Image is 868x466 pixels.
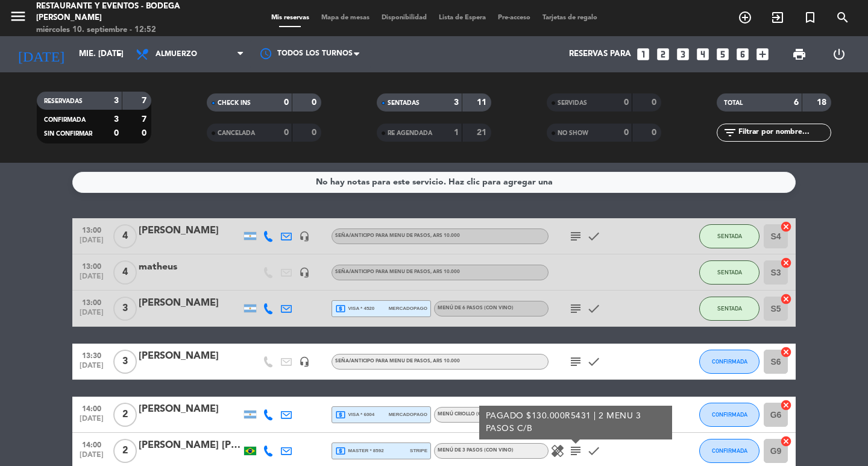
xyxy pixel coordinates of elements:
span: Almuerzo [156,50,197,58]
span: 4 [113,260,137,285]
div: miércoles 10. septiembre - 12:52 [36,24,208,36]
span: SIN CONFIRMAR [44,131,92,137]
strong: 1 [454,128,459,137]
i: check [587,301,601,316]
strong: 0 [624,98,629,107]
i: local_atm [335,303,346,314]
span: , ARS 10.000 [430,269,460,274]
span: 13:30 [77,348,107,362]
span: RESERVADAS [44,98,83,104]
strong: 0 [114,129,119,137]
i: check [587,354,601,369]
i: cancel [780,293,792,305]
span: 3 [113,350,137,374]
i: turned_in_not [803,10,817,25]
i: search [835,10,850,25]
i: check [587,444,601,458]
i: local_atm [335,446,346,456]
strong: 7 [142,96,149,105]
span: MENÚ CRIOLLO (Con vino) [438,412,506,417]
span: CONFIRMADA [712,447,747,454]
i: local_atm [335,409,346,420]
i: subject [568,301,583,316]
span: RE AGENDADA [388,130,432,136]
span: [DATE] [77,236,107,250]
span: SENTADAS [388,100,420,106]
div: [PERSON_NAME] [139,223,241,239]
i: looks_one [635,46,651,62]
span: print [792,47,807,61]
i: looks_two [655,46,671,62]
i: healing [550,444,565,458]
span: Tarjetas de regalo [536,14,603,21]
span: 13:00 [77,259,107,272]
span: mercadopago [389,411,427,418]
span: stripe [410,447,427,455]
strong: 0 [652,98,659,107]
span: visa * 4520 [335,303,374,314]
strong: 0 [312,98,319,107]
i: filter_list [723,125,737,140]
span: , ARS 10.000 [430,359,460,364]
span: mercadopago [389,304,427,312]
i: headset_mic [299,356,310,367]
strong: 0 [284,98,289,107]
strong: 3 [114,115,119,124]
button: CONFIRMADA [699,439,759,463]
div: [PERSON_NAME] [139,295,241,311]
span: 3 [113,297,137,321]
i: looks_6 [735,46,750,62]
span: Seña/anticipo para MENU DE PASOS [335,269,460,274]
button: CONFIRMADA [699,350,759,374]
button: SENTADA [699,224,759,248]
strong: 6 [794,98,799,107]
strong: 21 [477,128,489,137]
span: 13:00 [77,222,107,236]
i: subject [568,444,583,458]
span: MENÚ DE 3 PASOS (Con vino) [438,448,514,453]
i: subject [568,354,583,369]
span: SENTADA [717,269,742,276]
span: 13:00 [77,295,107,309]
span: CONFIRMADA [712,358,747,365]
span: SENTADA [717,305,742,312]
span: master * 8592 [335,446,384,456]
span: 2 [113,439,137,463]
i: headset_mic [299,267,310,278]
div: LOG OUT [819,36,859,72]
button: menu [9,7,27,30]
strong: 0 [652,128,659,137]
strong: 18 [817,98,829,107]
div: Restaurante y Eventos - Bodega [PERSON_NAME] [36,1,208,24]
span: Mis reservas [265,14,315,21]
i: looks_4 [695,46,711,62]
i: add_circle_outline [738,10,752,25]
span: , ARS 10.000 [430,233,460,238]
span: visa * 6004 [335,409,374,420]
i: power_settings_new [832,47,846,61]
i: cancel [780,346,792,358]
span: CONFIRMADA [44,117,86,123]
span: SENTADA [717,233,742,239]
i: cancel [780,435,792,447]
div: [PERSON_NAME] [PERSON_NAME] [139,438,241,453]
span: 14:00 [77,401,107,415]
span: 14:00 [77,437,107,451]
i: cancel [780,257,792,269]
i: arrow_drop_down [112,47,127,61]
i: check [587,229,601,244]
span: Seña/anticipo para MENU DE PASOS [335,359,460,364]
span: Disponibilidad [376,14,433,21]
button: SENTADA [699,297,759,321]
span: [DATE] [77,362,107,376]
span: [DATE] [77,309,107,323]
span: CONFIRMADA [712,411,747,418]
i: add_box [755,46,770,62]
i: headset_mic [299,231,310,242]
span: SERVIDAS [558,100,587,106]
i: subject [568,229,583,244]
span: Seña/anticipo para MENU DE PASOS [335,233,460,238]
strong: 7 [142,115,149,124]
span: 2 [113,403,137,427]
strong: 0 [312,128,319,137]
